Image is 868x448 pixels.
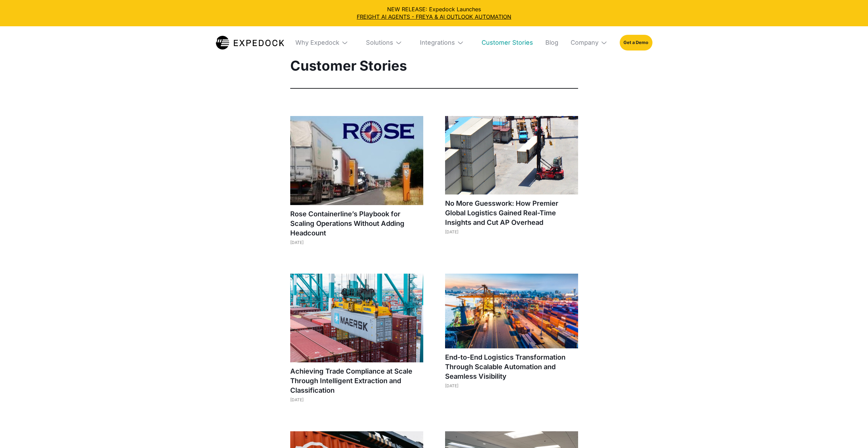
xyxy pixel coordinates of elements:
a: Customer Stories [476,26,533,59]
div: Solutions [361,26,408,59]
div: Why Expedock [295,39,339,47]
a: Achieving Trade Compliance at Scale Through Intelligent Extraction and Classification[DATE] [290,274,423,409]
a: No More Guesswork: How Premier Global Logistics Gained Real-Time Insights and Cut AP Overhead[DATE] [445,116,578,241]
a: End-to-End Logistics Transformation Through Scalable Automation and Seamless Visibility[DATE] [445,274,578,395]
h1: Achieving Trade Compliance at Scale Through Intelligent Extraction and Classification [290,366,423,395]
div: [DATE] [290,397,423,402]
div: NEW RELEASE: Expedock Launches [5,5,863,21]
div: Integrations [414,26,469,59]
div: Company [565,26,613,59]
div: Solutions [366,39,393,47]
h1: End-to-End Logistics Transformation Through Scalable Automation and Seamless Visibility [445,352,578,381]
div: Integrations [420,39,455,47]
a: Rose Containerline’s Playbook for Scaling Operations Without Adding Headcount[DATE] [290,116,423,252]
div: Company [571,39,599,47]
h1: Rose Containerline’s Playbook for Scaling Operations Without Adding Headcount [290,209,423,238]
h1: No More Guesswork: How Premier Global Logistics Gained Real-Time Insights and Cut AP Overhead [445,199,578,227]
div: [DATE] [445,383,578,388]
div: Why Expedock [290,26,354,59]
div: [DATE] [290,240,423,245]
div: [DATE] [445,229,578,234]
a: Get a Demo [620,35,652,50]
a: FREIGHT AI AGENTS - FREYA & AI OUTLOOK AUTOMATION [5,13,863,20]
a: Blog [540,26,558,59]
h1: Customer Stories [290,57,578,74]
